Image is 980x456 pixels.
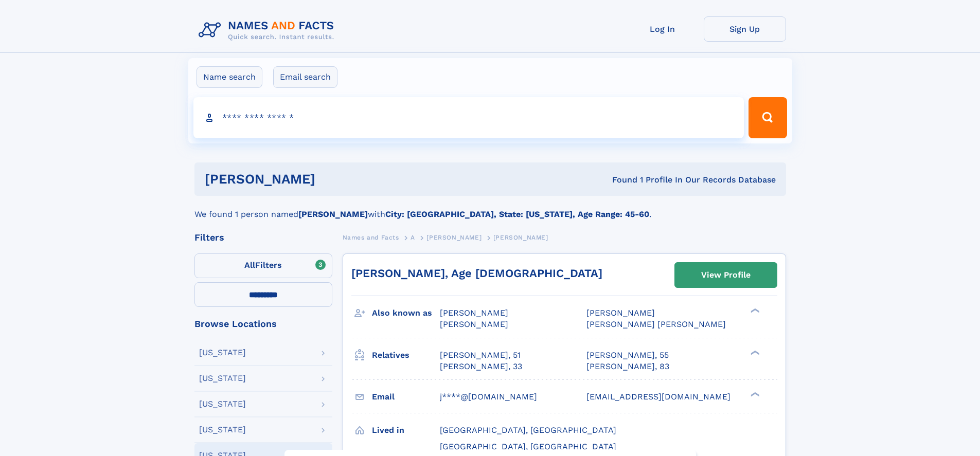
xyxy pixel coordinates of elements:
[351,267,602,280] a: [PERSON_NAME], Age [DEMOGRAPHIC_DATA]
[197,66,262,88] label: Name search
[193,97,744,138] input: search input
[298,209,368,219] b: [PERSON_NAME]
[748,349,760,356] div: ❯
[205,173,464,186] h1: [PERSON_NAME]
[586,392,730,402] span: [EMAIL_ADDRESS][DOMAIN_NAME]
[194,253,332,278] label: Filters
[194,16,343,44] img: Logo Names and Facts
[621,16,704,42] a: Log In
[273,66,337,88] label: Email search
[493,234,548,241] span: [PERSON_NAME]
[411,234,415,241] span: A
[372,304,440,322] h3: Also known as
[586,308,655,318] span: [PERSON_NAME]
[586,350,669,361] a: [PERSON_NAME], 55
[464,174,776,186] div: Found 1 Profile In Our Records Database
[199,349,246,357] div: [US_STATE]
[749,97,787,138] button: Search Button
[586,319,726,329] span: [PERSON_NAME] [PERSON_NAME]
[440,308,508,318] span: [PERSON_NAME]
[426,234,482,241] span: [PERSON_NAME]
[199,426,246,434] div: [US_STATE]
[704,16,786,42] a: Sign Up
[426,231,482,244] a: [PERSON_NAME]
[586,361,669,372] a: [PERSON_NAME], 83
[244,260,255,270] span: All
[343,231,399,244] a: Names and Facts
[194,319,332,329] div: Browse Locations
[199,400,246,408] div: [US_STATE]
[385,209,649,219] b: City: [GEOGRAPHIC_DATA], State: [US_STATE], Age Range: 45-60
[701,263,751,287] div: View Profile
[675,263,777,287] a: View Profile
[440,425,616,435] span: [GEOGRAPHIC_DATA], [GEOGRAPHIC_DATA]
[748,391,760,397] div: ❯
[440,442,616,451] span: [GEOGRAPHIC_DATA], [GEOGRAPHIC_DATA]
[194,196,786,221] div: We found 1 person named with .
[748,307,760,314] div: ❯
[411,231,415,244] a: A
[440,361,522,372] a: [PERSON_NAME], 33
[440,350,521,361] a: [PERSON_NAME], 51
[440,319,508,329] span: [PERSON_NAME]
[199,374,246,382] div: [US_STATE]
[194,233,332,242] div: Filters
[372,422,440,439] h3: Lived in
[372,388,440,406] h3: Email
[372,346,440,364] h3: Relatives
